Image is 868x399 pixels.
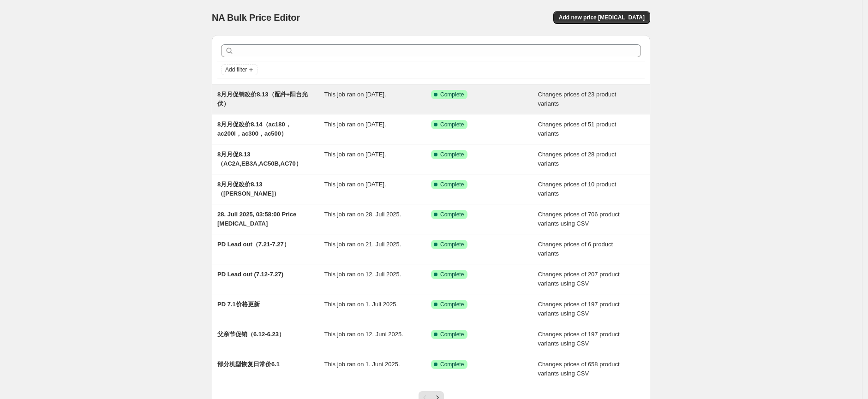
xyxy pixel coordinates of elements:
[538,211,620,227] span: Changes prices of 706 product variants using CSV
[217,241,290,248] span: PD Lead out（7.21-7.27）
[324,331,403,338] span: This job ran on 12. Juni 2025.
[440,121,464,128] span: Complete
[217,361,280,368] span: 部分机型恢复日常价6.1
[538,91,617,107] span: Changes prices of 23 product variants
[538,331,620,347] span: Changes prices of 197 product variants using CSV
[538,361,620,377] span: Changes prices of 658 product variants using CSV
[440,91,464,98] span: Complete
[440,271,464,278] span: Complete
[324,151,386,158] span: This job ran on [DATE].
[440,151,464,158] span: Complete
[324,271,401,278] span: This job ran on 12. Juli 2025.
[538,181,617,197] span: Changes prices of 10 product variants
[324,181,386,188] span: This job ran on [DATE].
[538,271,620,287] span: Changes prices of 207 product variants using CSV
[324,361,400,368] span: This job ran on 1. Juni 2025.
[440,301,464,308] span: Complete
[221,64,258,75] button: Add filter
[212,12,300,23] span: NA Bulk Price Editor
[217,181,280,197] span: 8月月促改价8.13（[PERSON_NAME]）
[538,121,617,137] span: Changes prices of 51 product variants
[217,151,302,167] span: 8月月促8.13（AC2A,EB3A,AC50B,AC70）
[538,241,613,257] span: Changes prices of 6 product variants
[217,331,285,338] span: 父亲节促销（6.12-6.23）
[440,211,464,218] span: Complete
[553,11,650,24] button: Add new price [MEDICAL_DATA]
[559,14,645,21] span: Add new price [MEDICAL_DATA]
[225,66,247,73] span: Add filter
[440,331,464,338] span: Complete
[538,301,620,317] span: Changes prices of 197 product variants using CSV
[217,211,296,227] span: 28. Juli 2025, 03:58:00 Price [MEDICAL_DATA]
[217,121,291,137] span: 8月月促改价8.14（ac180，ac200l，ac300，ac500）
[440,241,464,248] span: Complete
[324,301,398,308] span: This job ran on 1. Juli 2025.
[217,301,260,308] span: PD 7.1价格更新
[324,211,401,218] span: This job ran on 28. Juli 2025.
[538,151,617,167] span: Changes prices of 28 product variants
[440,181,464,188] span: Complete
[324,91,386,98] span: This job ran on [DATE].
[217,271,283,278] span: PD Lead out (7.12-7.27)
[440,361,464,368] span: Complete
[324,121,386,128] span: This job ran on [DATE].
[217,91,308,107] span: 8月月促销改价8.13（配件+阳台光伏）
[324,241,401,248] span: This job ran on 21. Juli 2025.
